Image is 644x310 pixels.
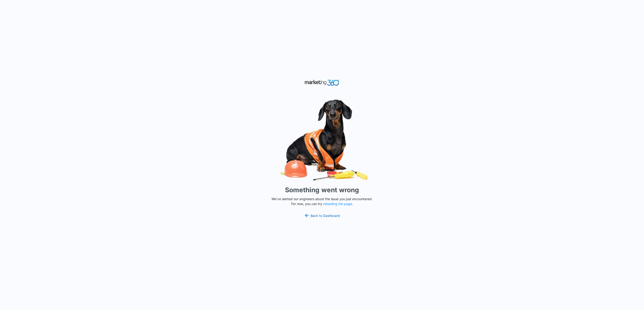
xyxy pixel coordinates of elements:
img: Sad Dog [252,97,392,183]
button: reloading the page [323,202,352,206]
img: Marketing 360 Logo [305,79,339,87]
p: We've alerted our engineers about the issue you just encountered. For now, you can try . [270,196,374,206]
h1: Something went wrong [285,185,359,195]
a: Back to Dashboard [304,213,340,218]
